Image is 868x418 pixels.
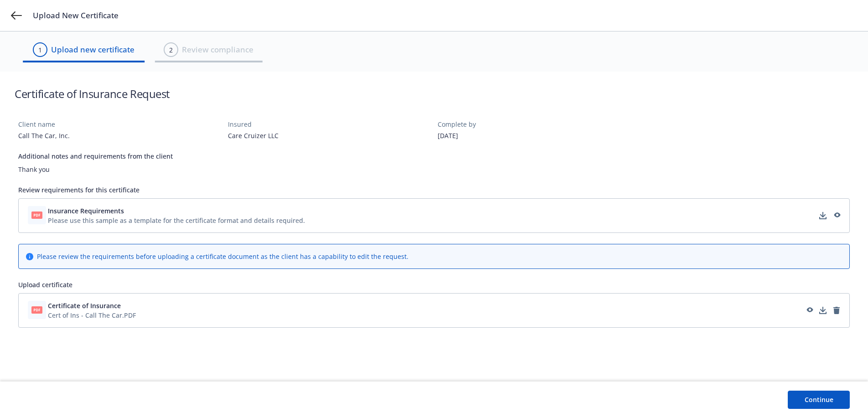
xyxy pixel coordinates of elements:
[48,301,121,310] span: Certificate of Insurance
[48,216,305,225] div: Please use this sample as a template for the certificate format and details required.
[48,310,136,320] div: Cert of Ins - Call The Car.PDF
[48,206,305,216] button: Insurance Requirements
[18,131,221,140] div: Call The Car, Inc.
[18,165,850,174] div: Thank you
[18,198,850,233] div: Insurance RequirementsPlease use this sample as a template for the certificate format and details...
[169,45,173,55] div: 2
[182,44,253,56] span: Review compliance
[228,119,430,129] div: Insured
[37,252,408,261] div: Please review the requirements before uploading a certificate document as the client has a capabi...
[438,119,640,129] div: Complete by
[38,45,42,55] div: 1
[48,301,136,310] button: Certificate of Insurance
[804,305,815,316] a: preview
[18,280,850,289] div: Upload certificate
[817,210,828,221] a: download
[228,131,430,140] div: Care Cruizer LLC
[831,210,842,221] a: preview
[18,185,850,195] div: Review requirements for this certificate
[438,131,640,140] div: [DATE]
[831,305,842,316] a: remove
[15,86,170,101] h1: Certificate of Insurance Request
[51,44,134,56] span: Upload new certificate
[788,391,850,409] button: Continue
[48,206,124,216] span: Insurance Requirements
[33,10,119,21] span: Upload New Certificate
[817,305,828,316] a: download
[18,151,850,161] div: Additional notes and requirements from the client
[18,119,221,129] div: Client name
